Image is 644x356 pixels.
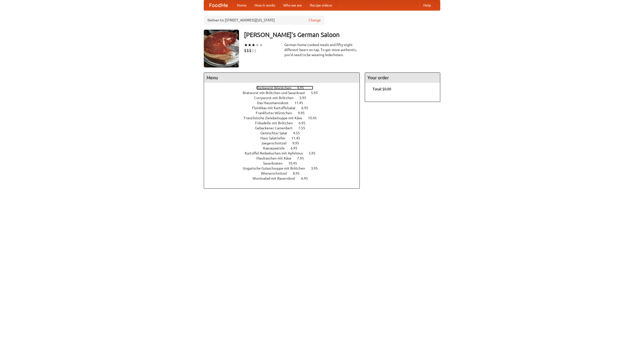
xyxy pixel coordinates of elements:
[244,116,307,120] span: Französische Zwiebelsuppe mit Käse
[257,101,294,105] span: Das Hausmannskost
[252,48,254,53] li: $
[233,0,251,10] a: Home
[254,96,299,100] span: Currywurst mit Brötchen
[260,136,309,140] a: Haus Salatteller 11.45
[284,42,360,57] div: German home-cooked meals and fifty-eight different beers on tap. To get more authentic, you'd nee...
[279,0,306,10] a: Who we are
[253,176,300,180] span: Wurstsalad mit Bauernbrot
[293,131,305,135] span: 4.55
[260,136,291,140] span: Haus Salatteller
[256,156,313,160] a: Maultaschen mit Käse 7.95
[260,131,309,135] a: Gemischter Salat 4.55
[261,171,309,175] a: Wienerschnitzel 8.95
[298,111,310,115] span: 9.95
[247,48,249,53] li: $
[419,0,435,10] a: Help
[255,126,298,130] span: Gebackener Camenbert
[204,73,359,83] h4: Menu
[204,0,233,10] a: FoodMe
[255,121,298,125] span: Frikadelle mit Brötchen
[301,176,313,180] span: 6.95
[256,111,314,115] a: Frankfurter Würstchen 9.95
[255,126,314,130] a: Gebackener Camenbert 7.55
[308,116,322,120] span: 10.45
[255,121,315,125] a: Frikadelle mit Brötchen 6.95
[257,101,312,105] a: Das Hausmannskost 11.45
[256,156,296,160] span: Maultaschen mit Käse
[263,146,290,150] span: Kaesepaetzle
[252,106,317,110] a: Fleishkas mit Kartoffelsalat 6.95
[204,30,239,67] img: angular.jpg
[259,42,263,48] li: ★
[301,106,313,110] span: 6.95
[251,0,279,10] a: How it works
[256,86,313,90] a: Bockwurst Würstchen 4.95
[309,151,320,155] span: 5.95
[297,86,309,90] span: 4.95
[243,166,310,170] span: Ungarische Gulaschsuppe mit Brötchen
[244,48,247,53] li: $
[291,146,302,150] span: 6.95
[243,91,327,95] a: Bratwurst mit Brötchen und Sauerkraut 5.95
[263,161,306,165] a: Sauerbraten 10.45
[365,73,440,83] h4: Your order
[294,101,308,105] span: 11.45
[245,151,325,155] a: Kartoffel Reibekuchen mit Apfelmus 5.95
[255,42,259,48] li: ★
[263,161,288,165] span: Sauerbraten
[293,171,305,175] span: 8.95
[299,96,311,100] span: 5.95
[254,96,315,100] a: Currywurst mit Brötchen 5.95
[243,91,310,95] span: Bratwurst mit Brötchen und Sauerkraut
[298,126,310,130] span: 7.55
[309,18,321,23] a: Change
[311,91,323,95] span: 5.95
[263,146,307,150] a: Kaesepaetzle 6.95
[299,121,310,125] span: 6.95
[306,0,336,10] a: Recipe videos
[252,106,301,110] span: Fleishkas mit Kartoffelsalat
[248,42,252,48] li: ★
[245,151,308,155] span: Kartoffel Reibekuchen mit Apfelmus
[292,141,304,145] span: 9.95
[256,86,296,90] span: Bockwurst Würstchen
[252,42,255,48] li: ★
[244,116,326,120] a: Französische Zwiebelsuppe mit Käse 10.45
[243,166,327,170] a: Ungarische Gulaschsuppe mit Brötchen 3.95
[253,176,317,180] a: Wurstsalad mit Bauernbrot 6.95
[373,87,391,91] b: Total: $0.00
[249,48,252,53] li: $
[291,136,305,140] span: 11.45
[311,166,323,170] span: 3.95
[288,161,302,165] span: 10.45
[204,16,325,25] div: Deliver to: [STREET_ADDRESS][US_STATE]
[260,131,292,135] span: Gemischter Salat
[254,48,257,53] li: $
[244,42,248,48] li: ★
[261,141,308,145] a: Jaegerschnitzel 9.95
[297,156,309,160] span: 7.95
[261,171,292,175] span: Wienerschnitzel
[261,141,292,145] span: Jaegerschnitzel
[256,111,297,115] span: Frankfurter Würstchen
[244,30,440,40] h3: [PERSON_NAME]'s German Saloon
